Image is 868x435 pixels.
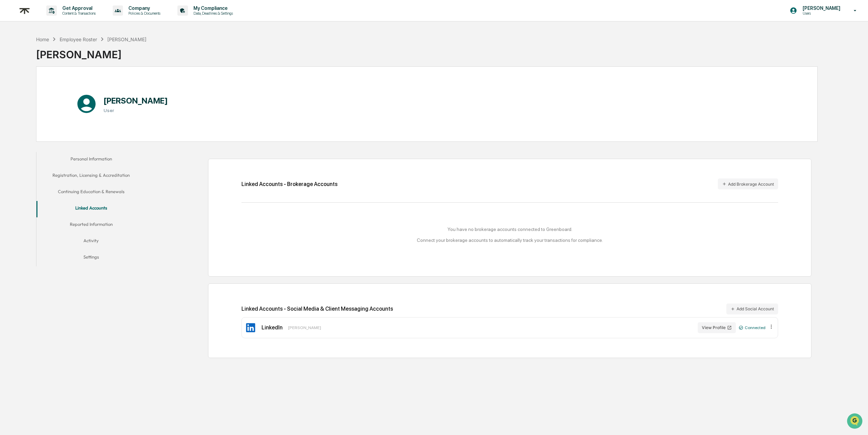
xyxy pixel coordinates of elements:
p: How can we help? [7,14,124,25]
button: View Profile [698,322,736,333]
button: Continuing Education & Renewals [36,185,145,201]
div: [PERSON_NAME] [107,36,146,42]
div: Linked Accounts - Brokerage Accounts [241,181,337,187]
div: Employee Roster [60,36,97,42]
a: Powered byPylon [48,115,82,121]
a: 🗄️Attestations [47,83,87,95]
img: LinkedIn Icon [245,322,256,333]
button: Linked Accounts [36,201,145,217]
p: Get Approval [57,5,99,11]
button: Add Brokerage Account [718,178,778,189]
p: Content & Transactions [57,11,99,16]
span: Pylon [68,115,82,121]
div: Connected [739,325,766,330]
span: Data Lookup [14,99,43,106]
p: My Compliance [188,5,236,11]
button: Add Social Account [726,304,778,314]
div: [PERSON_NAME] [288,325,321,330]
button: Activity [36,234,145,250]
h3: User [104,108,168,113]
div: Start new chat [23,52,112,59]
button: Start new chat [116,54,124,62]
iframe: Open customer support [846,413,865,431]
div: LinkedIn [262,324,283,331]
a: 🔎Data Lookup [4,96,46,108]
div: 🖐️ [7,87,12,92]
img: 1746055101610-c473b297-6a78-478c-a979-82029cc54cd1 [7,52,19,64]
span: Attestations [56,86,84,93]
div: You have no brokerage accounts connected to Greenboard. Connect your brokerage accounts to automa... [241,227,778,243]
div: 🗄️ [49,87,55,92]
div: We're available if you need us! [23,59,86,64]
button: Settings [36,250,145,266]
p: Policies & Documents [123,11,164,16]
div: Home [36,36,49,42]
button: Personal Information [36,152,145,168]
div: Linked Accounts - Social Media & Client Messaging Accounts [241,304,778,314]
p: Data, Deadlines & Settings [188,11,236,16]
h1: [PERSON_NAME] [104,96,168,106]
div: 🔎 [7,99,12,105]
a: 🖐️Preclearance [4,83,47,95]
p: Users [797,11,844,16]
p: [PERSON_NAME] [797,5,844,11]
div: secondary tabs example [36,152,145,266]
div: [PERSON_NAME] [36,43,146,61]
p: Company [123,5,164,11]
span: Preclearance [14,86,44,93]
button: Registration, Licensing & Accreditation [36,168,145,185]
img: logo [16,2,33,19]
button: Reported Information [36,217,145,234]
